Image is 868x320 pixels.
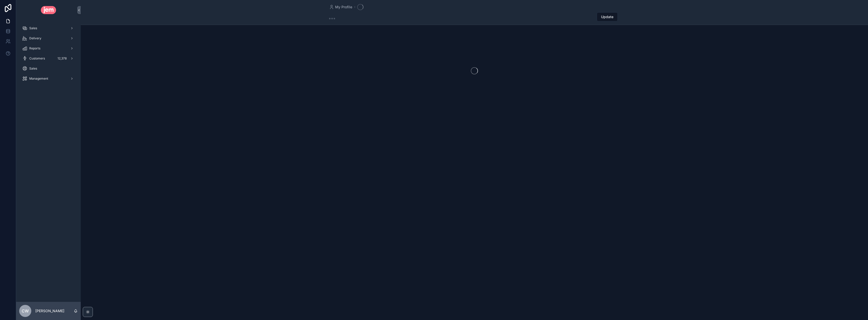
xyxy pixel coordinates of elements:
[19,54,78,63] a: Customers12,378
[29,36,41,40] span: Delivery
[19,34,78,43] a: Delivery
[56,55,68,61] div: 12,378
[19,24,78,33] a: Sales
[19,44,78,53] a: Reports
[19,74,78,83] a: Management
[335,5,352,10] span: My Profile
[329,5,352,10] a: My Profile
[29,77,48,81] span: Management
[41,6,56,14] img: App logo
[597,12,618,21] button: Update
[29,46,40,50] span: Reports
[601,14,613,19] span: Update
[19,64,78,73] a: Sales
[29,67,37,71] span: Sales
[29,26,37,30] span: Sales
[29,56,45,60] span: Customers
[16,20,81,90] div: scrollable content
[35,308,64,313] p: [PERSON_NAME]
[22,308,29,314] span: CW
